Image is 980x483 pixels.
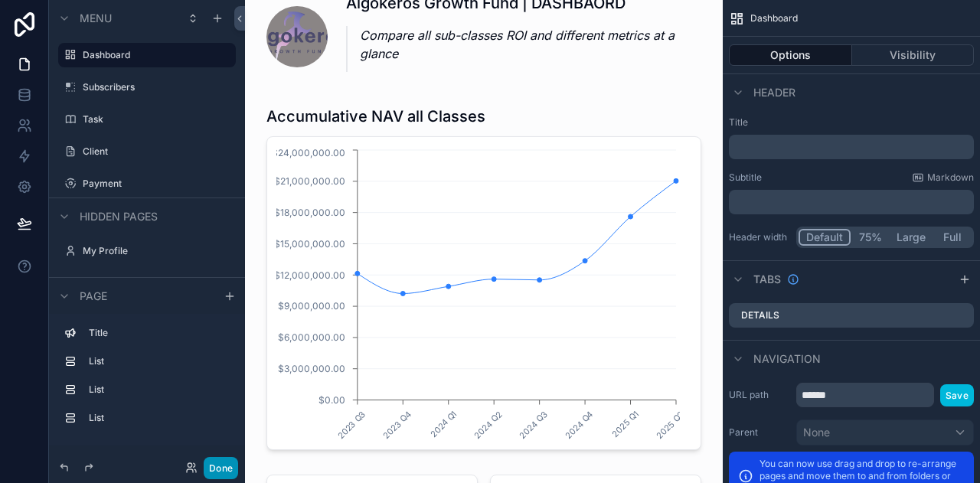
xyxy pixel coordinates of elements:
label: Payment [83,178,227,190]
span: Tabs [753,272,781,287]
label: Dashboard [83,49,227,61]
span: Navigation [753,351,821,367]
span: Hidden pages [80,209,158,224]
button: Default [799,229,851,246]
label: My Profile [83,245,227,257]
label: Title [729,116,974,129]
label: List [89,355,224,367]
button: Large [890,229,933,246]
label: URL path [729,389,790,401]
button: 75% [851,229,890,246]
label: List [89,383,224,396]
span: None [803,425,830,440]
button: None [796,419,974,445]
span: Header [753,85,795,100]
button: Options [729,44,852,66]
span: Menu [80,11,112,26]
label: Client [83,145,227,158]
div: scrollable content [729,135,974,159]
button: Visibility [852,44,975,66]
label: Task [83,113,227,126]
label: Title [89,327,224,339]
span: Page [80,289,107,304]
div: scrollable content [729,190,974,214]
label: List [89,412,224,424]
button: Done [204,457,238,479]
a: Markdown [912,171,974,184]
label: Subscribers [83,81,227,93]
button: Save [940,384,974,406]
label: Parent [729,426,790,439]
span: Markdown [927,171,974,184]
div: scrollable content [49,314,245,445]
label: Header width [729,231,790,243]
label: Details [741,309,779,321]
label: Subtitle [729,171,762,184]
span: Dashboard [750,12,798,24]
button: Full [933,229,972,246]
